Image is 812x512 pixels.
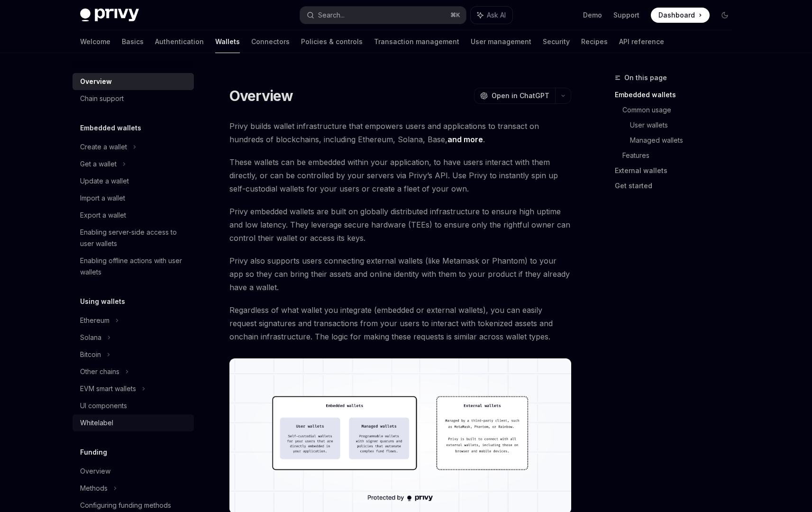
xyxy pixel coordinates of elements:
span: Privy builds wallet infrastructure that empowers users and applications to transact on hundreds o... [229,119,571,146]
a: Dashboard [651,8,710,23]
div: Other chains [80,366,119,377]
button: Toggle dark mode [717,8,732,23]
span: On this page [624,72,667,83]
a: User wallets [630,118,740,133]
a: User management [471,30,531,53]
h1: Overview [229,87,293,104]
button: Ask AI [471,7,512,24]
h5: Funding [80,447,107,458]
div: Methods [80,483,108,494]
a: Authentication [155,30,204,53]
a: Demo [583,10,602,20]
a: Common usage [622,102,740,118]
div: Chain support [80,93,124,104]
div: Get a wallet [80,158,117,170]
div: UI components [80,400,127,411]
a: External wallets [615,163,740,178]
button: Open in ChatGPT [474,88,555,104]
span: Dashboard [658,10,695,20]
div: Update a wallet [80,175,129,187]
img: dark logo [80,9,139,22]
span: Ask AI [487,10,506,20]
span: Privy embedded wallets are built on globally distributed infrastructure to ensure high uptime and... [229,205,571,245]
a: Whitelabel [73,414,194,431]
div: Whitelabel [80,417,113,429]
span: Regardless of what wallet you integrate (embedded or external wallets), you can easily request si... [229,303,571,343]
a: and more [447,135,483,145]
a: Export a wallet [73,207,194,224]
a: Enabling server-side access to user wallets [73,224,194,252]
div: EVM smart wallets [80,383,136,394]
div: Overview [80,76,112,87]
button: Search...⌘K [300,7,466,24]
a: Embedded wallets [615,87,740,102]
span: These wallets can be embedded within your application, to have users interact with them directly,... [229,155,571,195]
div: Enabling server-side access to user wallets [80,227,188,249]
h5: Using wallets [80,296,125,307]
div: Search... [318,9,345,21]
a: Recipes [581,30,608,53]
a: Transaction management [374,30,459,53]
div: Configuring funding methods [80,500,171,511]
span: ⌘ K [450,11,460,19]
a: Enabling offline actions with user wallets [73,252,194,281]
a: Security [543,30,570,53]
h5: Embedded wallets [80,122,141,134]
div: Create a wallet [80,141,127,153]
div: Ethereum [80,315,109,326]
a: Overview [73,73,194,90]
a: Overview [73,463,194,480]
a: Welcome [80,30,110,53]
a: Connectors [251,30,290,53]
div: Bitcoin [80,349,101,360]
a: UI components [73,397,194,414]
div: Enabling offline actions with user wallets [80,255,188,278]
a: Managed wallets [630,133,740,148]
a: Import a wallet [73,190,194,207]
div: Overview [80,466,110,477]
div: Import a wallet [80,192,125,204]
a: Get started [615,178,740,193]
a: Basics [122,30,144,53]
div: Export a wallet [80,210,126,221]
a: Features [622,148,740,163]
span: Privy also supports users connecting external wallets (like Metamask or Phantom) to your app so t... [229,254,571,294]
a: API reference [619,30,664,53]
span: Open in ChatGPT [492,91,549,101]
a: Wallets [215,30,240,53]
div: Solana [80,332,101,343]
a: Support [613,10,639,20]
a: Update a wallet [73,173,194,190]
a: Chain support [73,90,194,107]
a: Policies & controls [301,30,363,53]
